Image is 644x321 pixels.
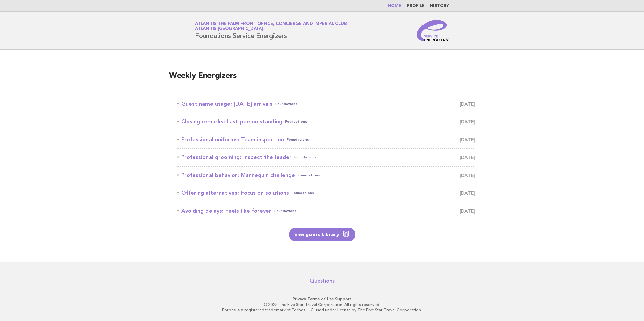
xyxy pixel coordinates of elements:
[169,71,475,87] h2: Weekly Energizers
[460,135,475,144] span: [DATE]
[417,20,449,41] img: Service Energizers
[460,188,475,198] span: [DATE]
[116,296,528,302] p: · ·
[116,302,528,307] p: © 2025 The Five Star Travel Corporation. All rights reserved.
[274,206,296,216] span: Foundations
[307,297,334,301] a: Terms of Use
[292,188,314,198] span: Foundations
[298,171,320,180] span: Foundations
[177,99,475,109] a: Guest name usage: [DATE] arrivalsFoundations [DATE]
[195,22,347,39] h1: Foundations Service Energizers
[310,278,335,284] a: Questions
[293,297,306,301] a: Privacy
[407,4,425,8] a: Profile
[460,206,475,216] span: [DATE]
[177,135,475,144] a: Professional uniforms: Team inspectionFoundations [DATE]
[285,117,307,127] span: Foundations
[177,153,475,162] a: Professional grooming: Inspect the leaderFoundations [DATE]
[275,99,297,109] span: Foundations
[177,117,475,127] a: Closing remarks: Last person standingFoundations [DATE]
[335,297,352,301] a: Support
[195,22,347,31] a: Atlantis The Palm Front Office, Concierge and Imperial ClubAtlantis [GEOGRAPHIC_DATA]
[195,27,263,31] span: Atlantis [GEOGRAPHIC_DATA]
[388,4,401,8] a: Home
[177,206,475,216] a: Avoiding delays: Feels like foreverFoundations [DATE]
[289,228,355,241] a: Energizers Library
[177,171,475,180] a: Professional behavior: Mannequin challengeFoundations [DATE]
[287,135,309,144] span: Foundations
[460,171,475,180] span: [DATE]
[116,307,528,313] p: Forbes is a registered trademark of Forbes LLC used under license by The Five Star Travel Corpora...
[430,4,449,8] a: History
[460,153,475,162] span: [DATE]
[460,117,475,127] span: [DATE]
[460,99,475,109] span: [DATE]
[294,153,317,162] span: Foundations
[177,188,475,198] a: Offering alternatives: Focus on solutionsFoundations [DATE]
